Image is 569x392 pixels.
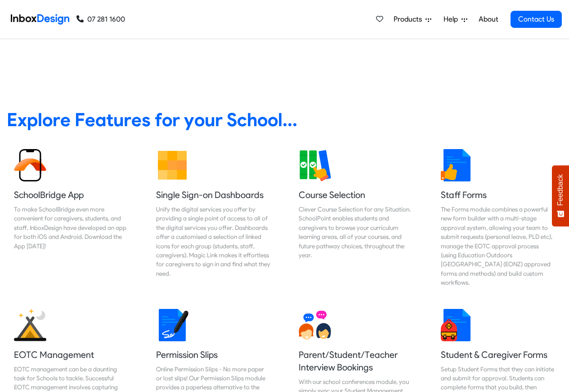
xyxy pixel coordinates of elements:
span: Products [394,14,426,25]
div: Unify the digital services you offer by providing a single point of access to all of the digital ... [156,205,270,278]
h5: Permission Slips [156,348,270,361]
img: 2022_01_18_icon_signature.svg [156,309,188,341]
button: Feedback - Show survey [552,165,569,226]
img: 2022_01_13_icon_student_form.svg [441,309,473,341]
div: Clever Course Selection for any Situation. SchoolPoint enables students and caregivers to browse ... [299,205,413,260]
h5: Parent/Student/Teacher Interview Bookings [299,348,413,374]
a: Contact Us [511,11,562,28]
img: 2022_01_13_icon_sb_app.svg [14,149,46,181]
h5: SchoolBridge App [14,189,128,201]
h5: Course Selection [299,189,413,201]
a: About [476,10,501,28]
a: Course Selection Clever Course Selection for any Situation. SchoolPoint enables students and care... [291,142,420,295]
a: SchoolBridge App To make SchoolBridge even more convenient for caregivers, students, and staff, I... [7,142,135,295]
heading: Explore Features for your School... [7,108,562,131]
img: 2022_01_13_icon_conversation.svg [299,309,331,341]
img: 2022_01_13_icon_grid.svg [156,149,188,181]
a: Help [440,10,471,28]
a: Products [390,10,435,28]
span: Feedback [556,174,565,206]
h5: Staff Forms [441,189,555,201]
a: 07 281 1600 [76,14,125,25]
h5: Single Sign-on Dashboards [156,189,270,201]
img: 2022_01_25_icon_eonz.svg [14,309,46,341]
a: Staff Forms The Forms module combines a powerful new form builder with a multi-stage approval sys... [434,142,562,295]
h5: Student & Caregiver Forms [441,348,555,361]
span: Help [444,14,461,25]
h5: EOTC Management [14,348,128,361]
img: 2022_01_13_icon_thumbsup.svg [441,149,473,181]
a: Single Sign-on Dashboards Unify the digital services you offer by providing a single point of acc... [149,142,278,295]
div: To make SchoolBridge even more convenient for caregivers, students, and staff, InboxDesign have d... [14,205,128,251]
div: The Forms module combines a powerful new form builder with a multi-stage approval system, allowin... [441,205,555,287]
img: 2022_01_13_icon_course_selection.svg [299,149,331,181]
